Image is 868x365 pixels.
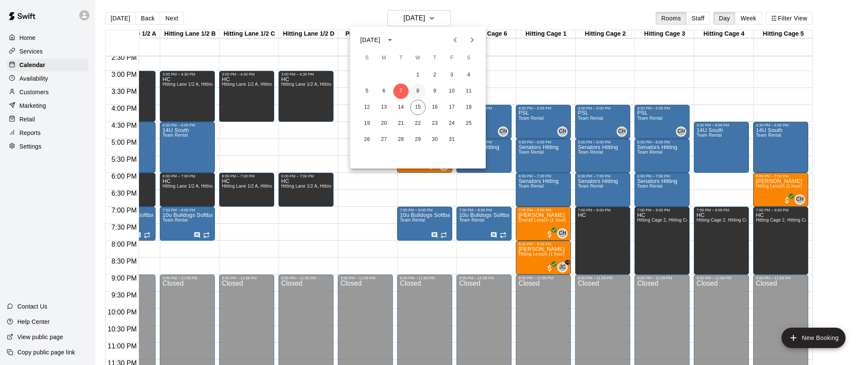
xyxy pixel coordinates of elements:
[410,100,426,115] button: 15
[376,84,392,99] button: 6
[427,67,442,83] button: 2
[393,84,409,99] button: 7
[376,100,392,115] button: 13
[410,116,426,131] button: 22
[410,84,426,99] button: 8
[444,67,459,83] button: 3
[393,132,409,147] button: 28
[360,36,380,45] div: [DATE]
[410,132,426,147] button: 29
[376,50,392,67] span: Monday
[427,132,442,147] button: 30
[427,84,442,99] button: 9
[393,116,409,131] button: 21
[461,50,476,67] span: Saturday
[359,84,375,99] button: 5
[410,50,426,67] span: Wednesday
[359,100,375,115] button: 12
[393,100,409,115] button: 14
[444,116,459,131] button: 24
[461,116,476,131] button: 25
[359,132,375,147] button: 26
[444,100,459,115] button: 17
[461,84,476,99] button: 11
[359,116,375,131] button: 19
[461,100,476,115] button: 18
[461,67,476,83] button: 4
[427,100,442,115] button: 16
[393,50,409,67] span: Tuesday
[376,116,392,131] button: 20
[447,31,464,48] button: Previous month
[464,31,481,48] button: Next month
[427,50,442,67] span: Thursday
[444,132,459,147] button: 31
[410,67,426,83] button: 1
[376,132,392,147] button: 27
[359,50,375,67] span: Sunday
[444,50,459,67] span: Friday
[427,116,442,131] button: 23
[444,84,459,99] button: 10
[383,33,397,47] button: calendar view is open, switch to year view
